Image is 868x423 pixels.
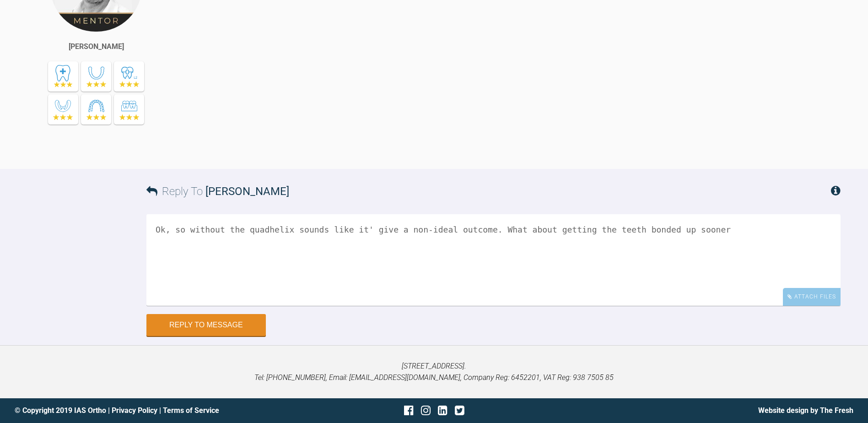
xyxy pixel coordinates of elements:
[163,406,219,415] a: Terms of Service
[112,406,157,415] a: Privacy Policy
[15,405,294,417] div: © Copyright 2019 IAS Ortho | |
[146,183,289,200] h3: Reply To
[69,41,124,53] div: [PERSON_NAME]
[783,288,841,306] div: Attach Files
[15,360,853,384] p: [STREET_ADDRESS]. Tel: [PHONE_NUMBER], Email: [EMAIL_ADDRESS][DOMAIN_NAME], Company Reg: 6452201,...
[146,314,266,336] button: Reply to Message
[146,214,841,306] textarea: Ok, so without the quadhelix sounds like it' give a non-ideal outcome. What about getting the tee...
[205,185,289,198] span: [PERSON_NAME]
[758,406,853,415] a: Website design by The Fresh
